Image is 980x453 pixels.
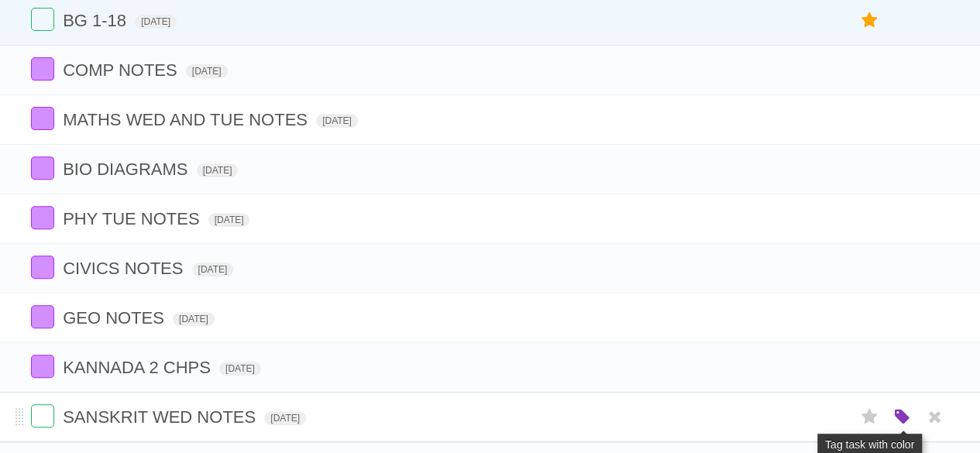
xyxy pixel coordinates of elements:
[63,407,260,427] span: SANSKRIT WED NOTES
[31,156,54,180] label: Done
[135,15,177,29] span: [DATE]
[316,114,358,128] span: [DATE]
[186,64,228,78] span: [DATE]
[31,206,54,229] label: Done
[31,107,54,130] label: Done
[31,57,54,81] label: Done
[219,362,261,376] span: [DATE]
[173,312,215,326] span: [DATE]
[264,411,306,425] span: [DATE]
[31,256,54,279] label: Done
[63,160,191,179] span: BIO DIAGRAMS
[854,8,884,33] label: Star task
[63,259,187,278] span: CIVICS NOTES
[63,11,130,30] span: BG 1-18
[208,213,250,227] span: [DATE]
[31,8,54,31] label: Done
[31,305,54,328] label: Done
[31,404,54,427] label: Done
[63,308,168,328] span: GEO NOTES
[63,60,181,80] span: COMP NOTES
[197,163,239,177] span: [DATE]
[63,110,311,129] span: MATHS WED AND TUE NOTES
[854,404,884,430] label: Star task
[63,358,215,377] span: KANNADA 2 CHPS
[31,355,54,378] label: Done
[63,209,203,228] span: PHY TUE NOTES
[192,263,234,276] span: [DATE]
